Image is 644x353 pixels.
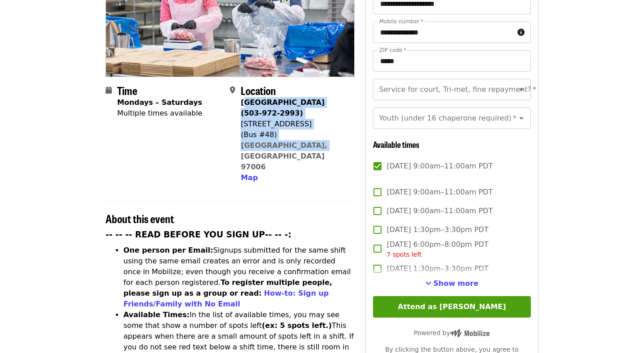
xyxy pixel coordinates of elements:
[123,245,355,310] li: Signups submitted for the same shift using the same email creates an error and is only recorded o...
[106,230,292,239] strong: -- -- -- READ BEFORE YOU SIGN UP-- -- -:
[117,98,202,107] strong: Mondays – Saturdays
[123,310,190,319] strong: Available Times:
[241,129,347,140] div: (Bus #48)
[433,279,479,288] span: Show more
[241,98,324,117] strong: [GEOGRAPHIC_DATA] (503-972-2993)
[387,206,493,216] span: [DATE] 9:00am–11:00am PDT
[241,119,347,129] div: [STREET_ADDRESS]
[515,83,528,96] button: Open
[379,47,406,53] label: ZIP code
[515,112,528,125] button: Open
[387,187,493,198] span: [DATE] 9:00am–11:00am PDT
[373,296,531,318] button: Attend as [PERSON_NAME]
[106,211,174,226] span: About this event
[387,239,488,259] span: [DATE] 6:00pm–8:00pm PDT
[373,138,419,150] span: Available times
[241,173,258,182] span: Map
[517,28,525,37] i: circle-info icon
[387,251,422,258] span: 7 spots left
[106,86,112,95] i: calendar icon
[230,86,235,95] i: map-marker-alt icon
[123,278,332,297] strong: To register multiple people, please sign up as a group or read:
[241,82,276,98] span: Location
[425,278,479,289] button: See more timeslots
[241,172,258,183] button: Map
[373,22,514,43] input: Mobile number
[414,329,490,336] span: Powered by
[387,263,488,274] span: [DATE] 1:30pm–3:30pm PDT
[262,321,331,330] strong: (ex: 5 spots left.)
[373,50,531,72] input: ZIP code
[387,161,493,172] span: [DATE] 9:00am–11:00am PDT
[241,141,327,171] a: [GEOGRAPHIC_DATA], [GEOGRAPHIC_DATA] 97006
[123,246,213,254] strong: One person per Email:
[117,108,202,119] div: Multiple times available
[123,289,329,308] a: How-to: Sign up Friends/Family with No Email
[387,224,488,235] span: [DATE] 1:30pm–3:30pm PDT
[117,82,137,98] span: Time
[450,329,490,337] img: Powered by Mobilize
[379,19,423,24] label: Mobile number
